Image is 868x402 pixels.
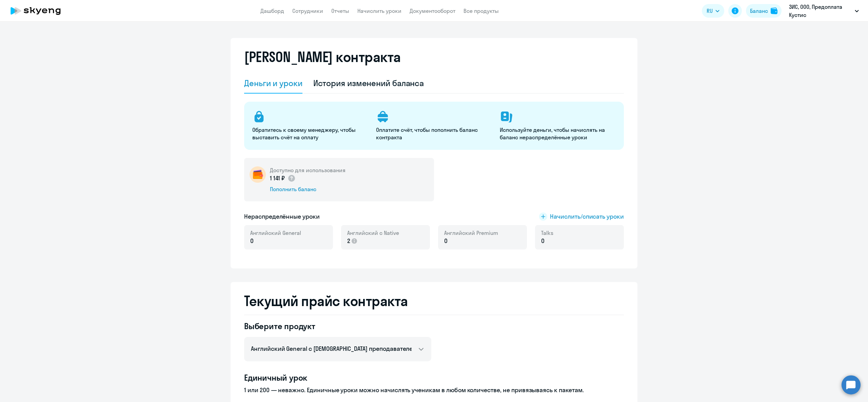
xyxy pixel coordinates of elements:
[786,3,862,19] button: ЗИС, ООО, Предоплата Кустис
[292,7,323,14] a: Сотрудники
[250,237,254,245] span: 0
[750,7,768,15] div: Баланс
[244,293,624,309] h2: Текущий прайс контракта
[244,321,431,331] h4: Выберите продукт
[376,126,492,141] p: Оплатите счёт, чтобы пополнить баланс контракта
[746,4,782,18] button: Балансbalance
[244,78,302,88] div: Деньги и уроки
[463,7,499,14] a: Все продукты
[270,166,346,174] h5: Доступно для использования
[244,372,624,383] h4: Единичный урок
[541,237,545,245] span: 0
[500,126,615,141] p: Используйте деньги, чтобы начислять на баланс нераспределённые уроки
[244,386,624,395] p: 1 или 200 — неважно. Единичные уроки можно начислять ученикам в любом количестве, не привязываясь...
[250,229,301,237] span: Английский General
[244,49,401,65] h2: [PERSON_NAME] контракта
[270,174,296,183] p: 1 141 ₽
[357,7,401,14] a: Начислить уроки
[444,229,498,237] span: Английский Premium
[260,7,284,14] a: Дашборд
[410,7,455,14] a: Документооборот
[541,229,553,237] span: Talks
[331,7,349,14] a: Отчеты
[771,7,777,14] img: balance
[702,4,724,18] button: RU
[250,166,266,183] img: wallet-circle.png
[313,78,424,88] div: История изменений баланса
[252,126,368,141] p: Обратитесь к своему менеджеру, чтобы выставить счёт на оплату
[347,229,399,237] span: Английский с Native
[244,212,320,221] h5: Нераспределённые уроки
[707,7,713,15] span: RU
[550,212,624,221] span: Начислить/списать уроки
[444,237,448,245] span: 0
[270,185,346,193] div: Пополнить баланс
[347,237,350,245] span: 2
[789,3,852,19] p: ЗИС, ООО, Предоплата Кустис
